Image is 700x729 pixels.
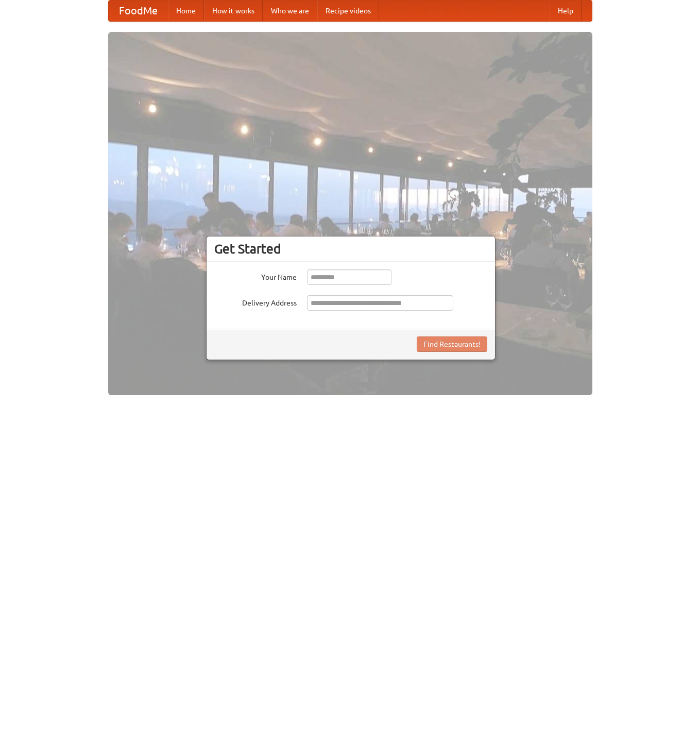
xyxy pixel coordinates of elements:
[168,1,204,21] a: Home
[214,295,297,308] label: Delivery Address
[109,1,168,21] a: FoodMe
[214,241,487,257] h3: Get Started
[550,1,582,21] a: Help
[263,1,317,21] a: Who we are
[204,1,263,21] a: How it works
[214,269,297,282] label: Your Name
[417,336,487,352] button: Find Restaurants!
[317,1,379,21] a: Recipe videos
